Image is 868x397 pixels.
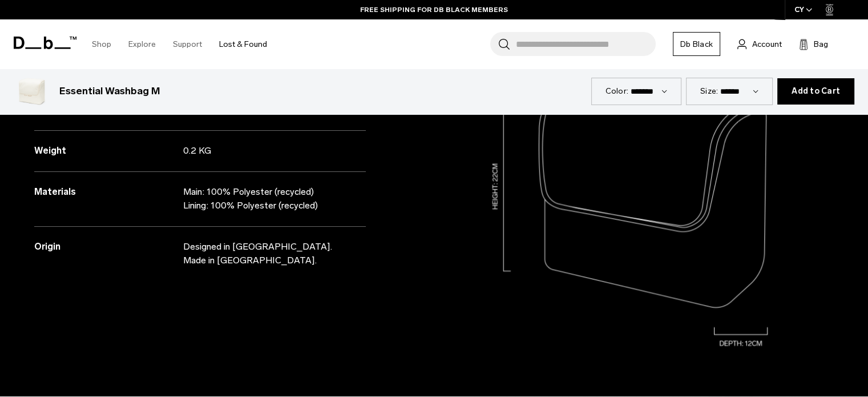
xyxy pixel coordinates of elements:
[183,240,349,267] p: Designed in [GEOGRAPHIC_DATA]. Made in [GEOGRAPHIC_DATA].
[605,85,629,97] label: Color:
[183,144,349,158] p: 0.2 KG
[814,38,828,50] span: Bag
[34,185,183,199] h3: Materials
[83,19,276,69] nav: Main Navigation
[777,78,854,105] button: Add to Cart
[792,87,840,96] span: Add to Cart
[173,24,202,65] a: Support
[34,240,183,254] h3: Origin
[59,84,160,99] h3: Essential Washbag M
[752,38,782,50] span: Account
[799,37,828,51] button: Bag
[219,24,267,65] a: Lost & Found
[128,24,156,65] a: Explore
[700,85,718,97] label: Size:
[34,144,183,158] h3: Weight
[673,32,720,56] a: Db Black
[360,5,508,15] a: FREE SHIPPING FOR DB BLACK MEMBERS
[92,24,111,65] a: Shop
[183,185,349,212] p: Main: 100% Polyester (recycled) Lining: 100% Polyester (recycled)
[14,73,50,110] img: Essential Washbag M Oatmilk
[737,37,782,51] a: Account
